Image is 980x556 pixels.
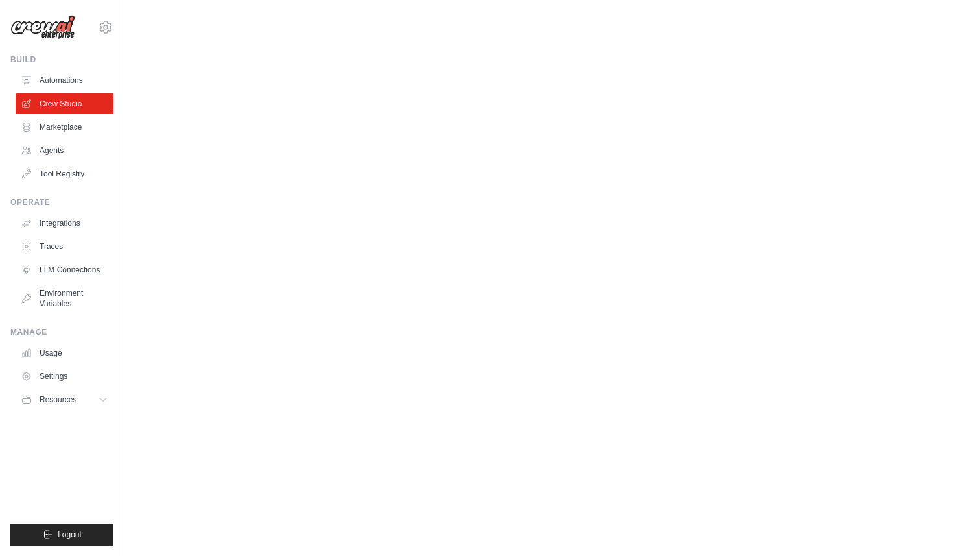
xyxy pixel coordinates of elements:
a: Crew Studio [16,93,113,114]
a: Integrations [16,213,113,234]
span: Logout [58,529,82,540]
div: Operate [10,197,113,208]
img: Logo [10,15,75,40]
div: Manage [10,327,113,337]
a: Environment Variables [16,283,113,314]
a: Agents [16,140,113,161]
div: Build [10,54,113,65]
a: Marketplace [16,117,113,138]
a: Tool Registry [16,163,113,184]
a: Settings [16,366,113,387]
a: LLM Connections [16,260,113,280]
a: Automations [16,70,113,91]
button: Logout [10,524,113,546]
a: Traces [16,236,113,257]
button: Resources [16,389,113,410]
a: Usage [16,343,113,363]
span: Resources [40,394,76,405]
